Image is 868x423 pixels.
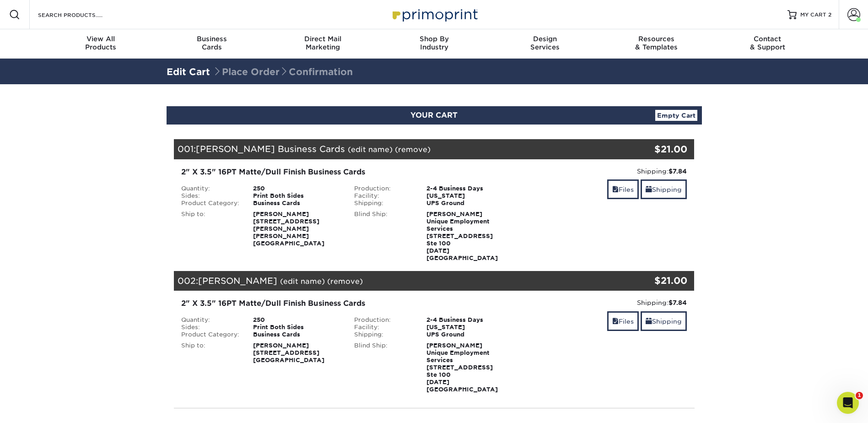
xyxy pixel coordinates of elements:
[196,144,345,154] span: [PERSON_NAME] Business Cards
[45,35,156,43] span: View All
[712,29,823,59] a: Contact& Support
[174,331,247,338] div: Product Category:
[490,35,601,51] div: Services
[246,331,347,338] div: Business Cards
[45,29,156,59] a: View AllProducts
[608,274,688,287] div: $21.00
[213,66,353,77] span: Place Order Confirmation
[607,179,639,199] a: Files
[410,111,458,119] span: YOUR CART
[378,35,490,51] div: Industry
[528,298,687,307] div: Shipping:
[800,11,826,19] span: MY CART
[420,324,521,331] div: [US_STATE]
[388,5,480,24] img: Primoprint
[347,211,420,262] div: Blind Ship:
[246,316,347,324] div: 250
[174,211,247,247] div: Ship to:
[490,29,601,59] a: DesignServices
[612,318,619,325] span: files
[420,192,521,200] div: [US_STATE]
[246,192,347,200] div: Print Both Sides
[174,139,608,159] div: 001:
[601,29,712,59] a: Resources& Templates
[156,35,267,43] span: Business
[327,277,363,286] a: (remove)
[669,299,687,306] strong: $7.84
[420,200,521,207] div: UPS Ground
[347,200,420,207] div: Shipping:
[601,35,712,51] div: & Templates
[246,200,347,207] div: Business Cards
[253,211,324,247] strong: [PERSON_NAME] [STREET_ADDRESS][PERSON_NAME] [PERSON_NAME][GEOGRAPHIC_DATA]
[608,142,688,156] div: $21.00
[601,35,712,43] span: Resources
[646,318,652,325] span: shipping
[347,342,420,393] div: Blind Ship:
[37,9,126,20] input: SEARCH PRODUCTS.....
[174,185,247,192] div: Quantity:
[174,342,247,364] div: Ship to:
[267,35,378,43] span: Direct Mail
[174,200,247,207] div: Product Category:
[246,185,347,192] div: 250
[181,167,514,178] div: 2" X 3.5" 16PT Matte/Dull Finish Business Cards
[528,167,687,176] div: Shipping:
[280,277,325,286] a: (edit name)
[267,29,378,59] a: Direct MailMarketing
[646,186,652,193] span: shipping
[267,35,378,51] div: Marketing
[167,66,210,77] a: Edit Cart
[174,192,247,200] div: Sides:
[641,179,687,199] a: Shipping
[378,35,490,43] span: Shop By
[253,342,324,363] strong: [PERSON_NAME] [STREET_ADDRESS] [GEOGRAPHIC_DATA]
[420,331,521,338] div: UPS Ground
[426,211,498,261] strong: [PERSON_NAME] Unique Employment Services [STREET_ADDRESS] Ste 100 [DATE][GEOGRAPHIC_DATA]
[181,298,514,309] div: 2" X 3.5" 16PT Matte/Dull Finish Business Cards
[348,145,393,154] a: (edit name)
[378,29,490,59] a: Shop ByIndustry
[174,324,247,331] div: Sides:
[828,11,831,18] span: 2
[612,186,619,193] span: files
[641,311,687,331] a: Shipping
[490,35,601,43] span: Design
[420,316,521,324] div: 2-4 Business Days
[420,185,521,192] div: 2-4 Business Days
[347,316,420,324] div: Production:
[837,392,859,414] iframe: Intercom live chat
[246,324,347,331] div: Print Both Sides
[347,192,420,200] div: Facility:
[395,145,431,154] a: (remove)
[156,35,267,51] div: Cards
[856,392,863,399] span: 1
[45,35,156,51] div: Products
[174,271,608,291] div: 002:
[712,35,823,51] div: & Support
[347,331,420,338] div: Shipping:
[347,324,420,331] div: Facility:
[347,185,420,192] div: Production:
[669,168,687,175] strong: $7.84
[426,342,498,393] strong: [PERSON_NAME] Unique Employment Services [STREET_ADDRESS] Ste 100 [DATE][GEOGRAPHIC_DATA]
[655,110,697,121] a: Empty Cart
[198,276,277,286] span: [PERSON_NAME]
[174,316,247,324] div: Quantity:
[156,29,267,59] a: BusinessCards
[607,311,639,331] a: Files
[712,35,823,43] span: Contact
